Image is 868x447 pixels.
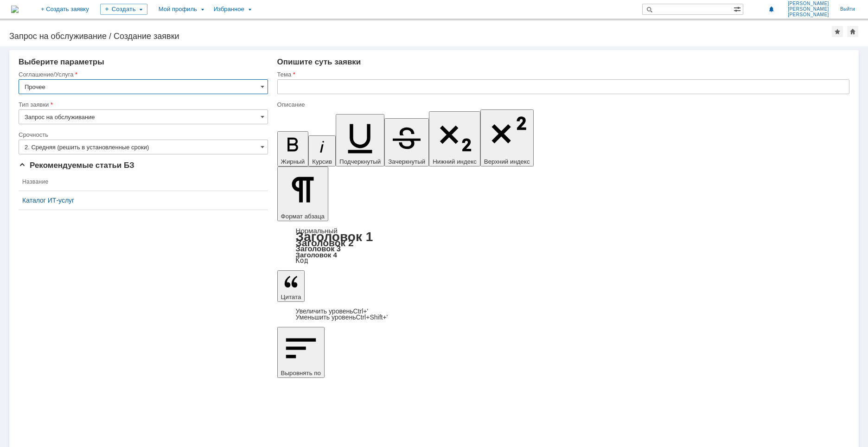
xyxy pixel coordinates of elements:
[296,313,388,321] a: Decrease
[9,32,832,41] div: Запрос на обслуживание / Создание заявки
[296,244,341,253] a: Заголовок 3
[100,4,147,15] div: Создать
[277,131,309,166] button: Жирный
[312,158,332,165] span: Курсив
[296,227,338,235] a: Нормальный
[277,228,849,264] div: Формат абзаца
[19,132,266,138] div: Срочность
[19,102,266,108] div: Тип заявки
[277,57,361,66] span: Опишите суть заявки
[277,102,848,108] div: Описание
[296,230,373,244] a: Заголовок 1
[433,158,477,165] span: Нижний индекс
[734,4,743,13] span: Расширенный поиск
[281,294,301,300] span: Цитата
[388,158,425,165] span: Зачеркнутый
[19,57,104,66] span: Выберите параметры
[353,307,369,315] span: Ctrl+'
[19,161,134,170] span: Рекомендуемые статьи БЗ
[308,135,336,166] button: Курсив
[296,256,308,265] a: Код
[788,1,829,6] span: [PERSON_NAME]
[788,12,829,18] span: [PERSON_NAME]
[281,213,325,220] span: Формат абзаца
[277,270,305,302] button: Цитата
[277,166,328,221] button: Формат абзаца
[277,308,849,320] div: Цитата
[847,26,858,37] div: Сделать домашней страницей
[296,251,337,259] a: Заголовок 4
[11,6,19,13] a: Перейти на домашнюю страницу
[277,327,325,378] button: Выровнять по
[429,111,480,166] button: Нижний индекс
[19,71,266,77] div: Соглашение/Услуга
[281,370,321,377] span: Выровнять по
[22,197,264,204] a: Каталог ИТ-услуг
[480,109,534,166] button: Верхний индекс
[788,6,829,12] span: [PERSON_NAME]
[336,114,384,166] button: Подчеркнутый
[356,313,388,321] span: Ctrl+Shift+'
[484,158,530,165] span: Верхний индекс
[277,71,848,77] div: Тема
[281,158,305,165] span: Жирный
[384,118,429,166] button: Зачеркнутый
[339,158,381,165] span: Подчеркнутый
[19,173,268,191] th: Название
[296,237,354,248] a: Заголовок 2
[11,6,19,13] img: logo
[832,26,843,37] div: Добавить в избранное
[296,307,369,315] a: Increase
